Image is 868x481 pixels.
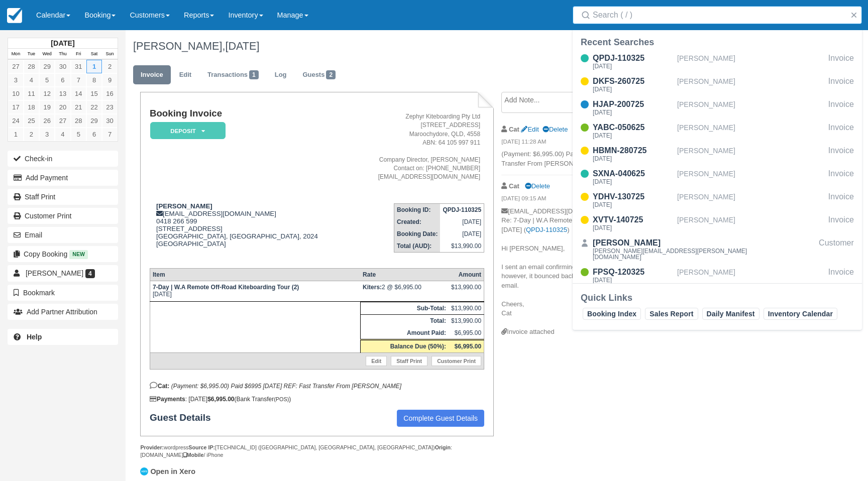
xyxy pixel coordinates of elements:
[449,302,484,314] td: $13,990.00
[102,49,118,60] th: Sun
[593,52,673,64] div: QPDJ-110325
[102,87,118,100] a: 16
[366,356,387,366] a: Edit
[39,114,55,128] a: 26
[501,138,671,149] em: [DATE] 11:28 AM
[326,70,336,79] span: 2
[8,128,24,141] a: 1
[360,339,449,352] th: Balance Due (50%):
[828,122,854,141] div: Invoice
[24,87,39,100] a: 11
[828,145,854,164] div: Invoice
[140,465,198,478] a: Open in Xero
[360,314,449,327] th: Total:
[8,304,118,320] button: Add Partner Attribution
[86,114,102,128] a: 29
[102,60,118,73] a: 2
[150,122,226,140] em: Deposit
[71,128,86,141] a: 5
[593,191,673,203] div: YDHV-130725
[677,75,824,94] div: [PERSON_NAME]
[526,226,567,233] a: QPDJ-110325
[24,73,39,87] a: 4
[509,126,519,133] strong: Cat
[7,8,22,23] img: checkfront-main-nav-mini-logo.png
[394,204,441,216] th: Booking ID:
[150,396,484,403] div: : [DATE] (Bank Transfer )
[39,128,55,141] a: 3
[394,216,441,228] th: Created:
[39,60,55,73] a: 29
[69,250,88,259] span: New
[677,145,824,164] div: [PERSON_NAME]
[71,73,86,87] a: 7
[55,87,70,100] a: 13
[24,114,39,128] a: 25
[501,150,671,168] p: (Payment: $6,995.00) Paid $6995 [DATE] REF: Fast Transfer From [PERSON_NAME]
[51,39,74,47] strong: [DATE]
[828,168,854,187] div: Invoice
[140,444,493,459] div: wordpress [TECHNICAL_ID] ([GEOGRAPHIC_DATA], [GEOGRAPHIC_DATA], [GEOGRAPHIC_DATA]) : [DOMAIN_NAME...
[8,285,118,301] button: Bookmark
[27,333,42,341] b: Help
[440,228,484,240] td: [DATE]
[8,329,118,345] a: Help
[8,170,118,186] button: Add Payment
[55,60,70,73] a: 30
[150,396,185,403] strong: Payments
[581,292,854,304] div: Quick Links
[71,100,86,114] a: 21
[39,73,55,87] a: 5
[39,100,55,114] a: 19
[677,214,824,233] div: [PERSON_NAME]
[645,308,698,320] a: Sales Report
[172,65,199,85] a: Edit
[8,73,24,87] a: 3
[573,52,862,71] a: QPDJ-110325[DATE][PERSON_NAME]Invoice
[828,98,854,117] div: Invoice
[440,240,484,253] td: $13,990.00
[449,268,484,281] th: Amount
[86,100,102,114] a: 22
[455,343,481,350] strong: $6,995.00
[440,216,484,228] td: [DATE]
[573,145,862,164] a: HBMN-280725[DATE][PERSON_NAME]Invoice
[360,327,449,340] th: Amount Paid:
[86,73,102,87] a: 8
[188,444,215,450] strong: Source IP:
[828,191,854,210] div: Invoice
[593,156,673,162] div: [DATE]
[394,228,441,240] th: Booking Date:
[356,112,480,181] address: Zephyr Kiteboarding Pty Ltd [STREET_ADDRESS] Maroochydore, QLD, 4558 ABN: 64 105 997 911 Company ...
[581,36,854,48] div: Recent Searches
[71,49,86,60] th: Fri
[183,452,204,458] strong: Mobile
[677,191,824,210] div: [PERSON_NAME]
[55,49,70,60] th: Thu
[150,122,222,140] a: Deposit
[593,75,673,87] div: DKFS-260725
[207,396,234,403] strong: $6,995.00
[8,151,118,167] button: Check-in
[677,266,824,285] div: [PERSON_NAME]
[397,410,484,427] a: Complete Guest Details
[86,87,102,100] a: 15
[593,122,673,134] div: YABC-050625
[39,49,55,60] th: Wed
[593,266,673,278] div: FPSQ-120325
[150,108,352,119] h1: Booking Invoice
[8,265,118,281] a: [PERSON_NAME] 4
[573,237,862,262] a: [PERSON_NAME][PERSON_NAME][EMAIL_ADDRESS][PERSON_NAME][DOMAIN_NAME]Customer
[55,100,70,114] a: 20
[573,214,862,233] a: XVTV-140725[DATE][PERSON_NAME]Invoice
[39,87,55,100] a: 12
[24,100,39,114] a: 18
[249,70,259,79] span: 1
[764,308,837,320] a: Inventory Calendar
[677,98,824,117] div: [PERSON_NAME]
[431,356,481,366] a: Customer Print
[451,284,481,299] div: $13,990.00
[819,237,854,262] div: Customer
[24,49,39,60] th: Tue
[593,214,673,226] div: XVTV-140725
